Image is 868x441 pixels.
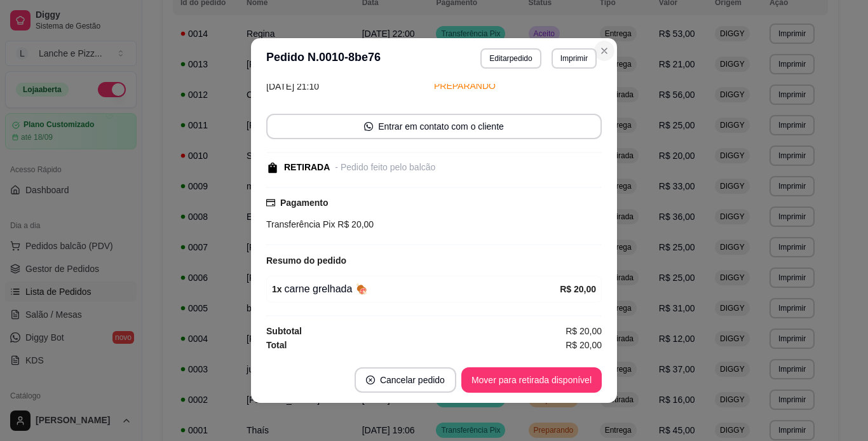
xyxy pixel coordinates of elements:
[266,255,346,266] strong: Resumo do pedido
[335,161,435,174] div: - Pedido feito pelo balcão
[461,367,602,393] button: Mover para retirada disponível
[272,282,560,297] div: carne grelhada 🍖
[366,376,375,384] span: close-circle
[552,48,597,69] button: Imprimir
[335,219,374,229] span: R$ 20,00
[594,41,614,61] button: Close
[560,284,596,294] strong: R$ 20,00
[266,48,381,69] h3: Pedido N. 0010-8be76
[266,198,275,207] span: credit-card
[480,48,541,69] button: Editarpedido
[364,122,373,131] span: whats-app
[284,161,330,174] div: RETIRADA
[266,340,287,350] strong: Total
[266,219,335,229] span: Transferência Pix
[280,198,328,208] strong: Pagamento
[566,338,602,352] span: R$ 20,00
[434,79,602,93] div: PREPARANDO
[266,81,319,92] span: [DATE] 21:10
[266,114,602,139] button: whats-appEntrar em contato com o cliente
[355,367,456,393] button: close-circleCancelar pedido
[272,284,282,294] strong: 1 x
[266,326,302,336] strong: Subtotal
[566,324,602,338] span: R$ 20,00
